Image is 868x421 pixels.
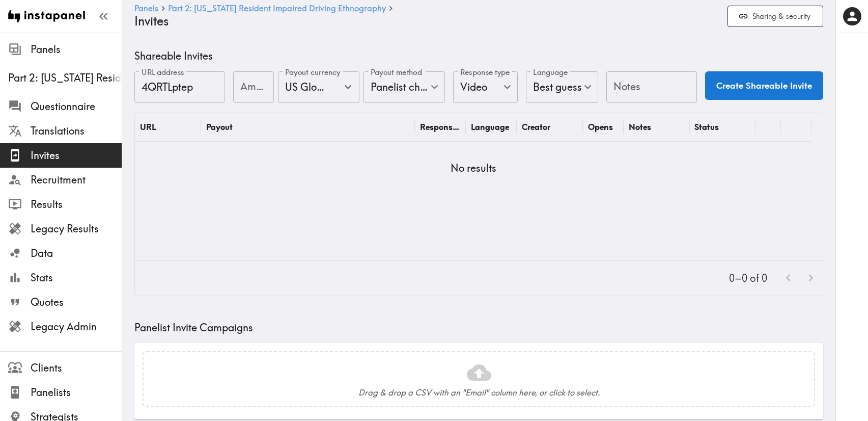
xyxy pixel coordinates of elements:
p: 0–0 of 0 [729,271,767,285]
span: Panelists [31,385,122,400]
button: Open [340,79,356,95]
h5: Shareable Invites [134,49,823,63]
span: Quotes [31,295,122,309]
div: Response type [420,122,462,132]
span: Translations [31,124,122,138]
h5: Panelist Invite Campaigns [134,321,823,335]
span: Data [31,246,122,260]
div: URL [140,122,156,132]
span: Invites [31,148,122,163]
span: Questionnaire [31,99,122,114]
a: Panels [134,4,158,14]
h6: Drag & drop a CSV with an "Email" column here, or click to select. [358,387,600,398]
h4: Invites [134,14,719,29]
div: Video [453,71,518,103]
span: Stats [31,271,122,285]
label: URL address [142,67,184,78]
span: Legacy Results [31,222,122,236]
div: Panelist chooses [363,71,445,103]
label: Payout method [371,67,422,78]
div: Best guess [526,71,598,103]
span: Results [31,197,122,212]
div: Payout [206,122,233,132]
span: Clients [31,361,122,375]
div: Notes [629,122,651,132]
span: Panels [31,42,122,57]
span: Part 2: [US_STATE] Resident Impaired Driving Ethnography [8,71,122,85]
div: Status [694,122,719,132]
span: Legacy Admin [31,320,122,334]
div: Opens [588,122,613,132]
label: Response type [460,67,510,78]
a: Part 2: [US_STATE] Resident Impaired Driving Ethnography [168,4,386,14]
button: Sharing & security [727,6,823,28]
button: Create Shareable Invite [705,71,823,100]
label: Language [533,67,568,78]
label: Payout currency [285,67,341,78]
div: Language [471,122,509,132]
div: Creator [522,122,550,132]
h5: No results [451,161,496,175]
div: Part 2: Utah Resident Impaired Driving Ethnography [8,71,122,85]
span: Recruitment [31,173,122,187]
